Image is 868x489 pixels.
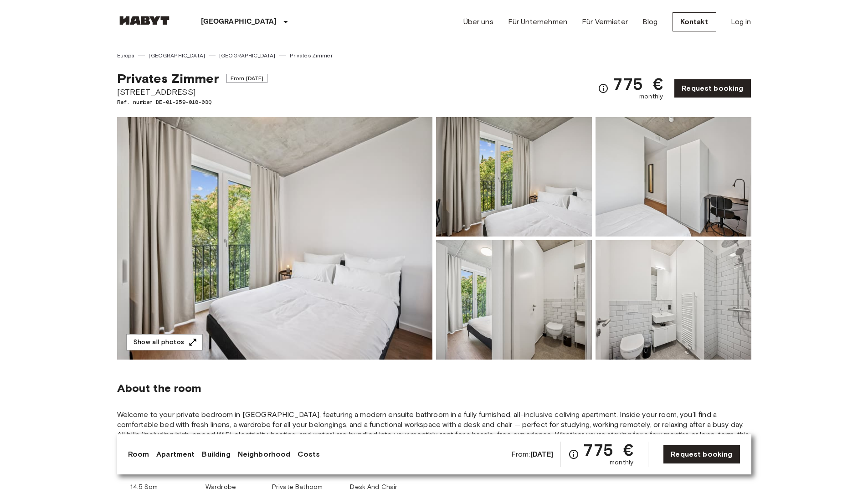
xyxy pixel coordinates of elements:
[610,458,633,467] span: monthly
[219,51,276,60] a: [GEOGRAPHIC_DATA]
[156,449,195,460] a: Apartment
[117,86,268,98] span: [STREET_ADDRESS]
[117,71,219,86] span: Privates Zimmer
[202,449,230,460] a: Building
[530,450,554,458] b: [DATE]
[508,16,567,27] a: Für Unternehmen
[126,334,203,351] button: Show all photos
[596,240,751,360] img: Picture of unit DE-01-259-018-03Q
[436,240,592,360] img: Picture of unit DE-01-259-018-03Q
[117,98,268,106] span: Ref. number DE-01-259-018-03Q
[117,51,135,60] a: Europa
[117,16,172,25] img: Habyt
[663,445,740,464] a: Request booking
[582,16,628,27] a: Für Vermieter
[238,449,291,460] a: Neighborhood
[436,117,592,237] img: Picture of unit DE-01-259-018-03Q
[596,117,751,237] img: Picture of unit DE-01-259-018-03Q
[642,16,658,27] a: Blog
[463,16,493,27] a: Über uns
[568,449,579,460] svg: Check cost overview for full price breakdown. Please note that discounts apply to new joiners onl...
[673,12,716,31] a: Kontakt
[226,74,268,83] span: From [DATE]
[598,83,609,94] svg: Check cost overview for full price breakdown. Please note that discounts apply to new joiners onl...
[298,449,320,460] a: Costs
[117,410,751,450] span: Welcome to your private bedroom in [GEOGRAPHIC_DATA], featuring a modern ensuite bathroom in a fu...
[117,117,432,360] img: Marketing picture of unit DE-01-259-018-03Q
[612,76,663,92] span: 775 €
[583,442,633,458] span: 775 €
[731,16,751,27] a: Log in
[128,449,149,460] a: Room
[639,92,663,101] span: monthly
[290,51,333,60] a: Privates Zimmer
[117,381,751,395] span: About the room
[674,79,751,98] a: Request booking
[511,449,554,459] span: From:
[201,16,277,27] p: [GEOGRAPHIC_DATA]
[149,51,205,60] a: [GEOGRAPHIC_DATA]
